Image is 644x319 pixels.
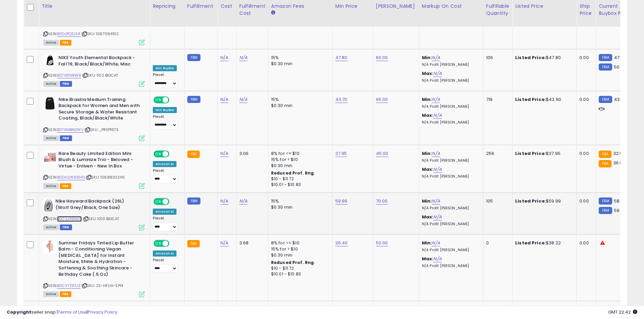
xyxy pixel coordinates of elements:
div: Amazon AI [153,250,176,257]
div: $10 - $11.72 [271,176,327,182]
div: $10 - $11.72 [271,266,327,271]
b: Listed Price: [515,240,546,246]
div: Current Buybox Price [599,3,634,17]
b: Listed Price: [515,96,546,103]
b: Min: [422,150,432,157]
p: N/A Profit [PERSON_NAME] [422,264,478,268]
img: 41MiFnhSK2L._SL40_.jpg [43,198,54,212]
span: FBM [60,81,72,87]
div: 719 [486,97,507,103]
span: All listings currently available for purchase on Amazon [43,40,59,46]
p: N/A Profit [PERSON_NAME] [422,62,478,67]
a: N/A [433,166,442,173]
a: 45.00 [376,150,388,157]
small: FBM [187,54,200,61]
b: Min: [422,96,432,103]
span: 36.04 [613,160,626,166]
div: Preset: [153,73,179,88]
a: N/A [239,96,247,103]
span: OFF [168,97,179,103]
div: ASIN: [43,198,145,230]
div: 0.00 [579,151,591,157]
b: Reduced Prof. Rng. [271,170,315,176]
a: 60.00 [376,54,388,61]
b: Max: [422,166,434,172]
span: | SKU: 2S-HFUH-SP14 [81,283,123,288]
a: N/A [433,214,442,220]
a: B0DJPQSL5R [57,31,80,37]
img: 41Guay0giSL._SL40_.jpg [43,151,57,164]
a: B0DH2W68HG [57,175,85,180]
b: Max: [422,256,434,262]
p: N/A Profit [PERSON_NAME] [422,104,478,109]
b: Min: [422,240,432,246]
div: Preset: [153,216,179,231]
strong: Copyright [7,309,31,315]
small: FBA [599,151,611,158]
div: $0.30 min [271,163,327,169]
div: Amazon Fees [271,3,330,10]
span: 58.39 [614,198,626,204]
div: Markup on Cost [422,3,480,10]
div: $37.95 [515,151,571,157]
p: N/A Profit [PERSON_NAME] [422,158,478,163]
a: 50.00 [376,240,388,246]
div: Win BuyBox [153,65,177,71]
div: 3.68 [239,240,263,246]
a: 26.40 [335,240,348,246]
b: Rare Beauty Limited Edition Mini Blush & Luminize Trio - Beloved - Virtue - Enliven - New In Box [58,151,141,171]
div: Cost [220,3,234,10]
div: 8% for <= $10 [271,240,327,246]
div: 0.00 [579,240,591,246]
div: 0.00 [579,55,591,61]
span: 32.53 [613,150,625,157]
b: Summer Fridays Tinted Lip Butter Balm - Conditioning Vegan [MEDICAL_DATA] for Instant Moisture, S... [58,240,141,279]
div: Preset: [153,258,179,273]
small: FBA [187,151,200,158]
a: B0CSJ36N49 [57,216,82,222]
div: 0.00 [579,97,591,103]
p: N/A Profit [PERSON_NAME] [422,174,478,179]
b: NIKE Youth Elemental Backpack - Fall'19, Black/Black/White, Misc [58,55,141,69]
span: 43.7 [614,96,623,103]
span: All listings currently available for purchase on Amazon [43,291,59,297]
div: Listed Price [515,3,574,10]
a: N/A [433,256,442,262]
div: 105 [486,198,507,204]
div: 15% [271,198,327,204]
a: N/A [220,96,229,103]
a: Privacy Policy [88,309,117,315]
a: N/A [432,150,440,157]
div: ASIN: [43,97,145,140]
div: $59.99 [515,198,571,204]
div: 15% for > $10 [271,246,327,252]
span: | SKU: 1102 BIGCAT [82,73,118,78]
span: ON [154,151,163,157]
span: 47.79 [614,54,626,61]
div: Min Price [335,3,370,10]
img: 31UPDBorvDL._SL40_.jpg [43,97,57,110]
span: All listings currently available for purchase on Amazon [43,183,59,189]
b: Max: [422,112,434,118]
small: FBA [187,240,200,247]
small: FBM [599,197,612,205]
p: N/A Profit [PERSON_NAME] [422,248,478,252]
a: N/A [432,240,440,246]
b: Listed Price: [515,198,546,204]
a: N/A [433,112,442,119]
span: | SKU: 1067064912 [81,31,119,36]
div: 3.06 [239,151,263,157]
div: seller snap | | [7,309,117,316]
img: 314sbg-alIL._SL40_.jpg [43,55,57,65]
div: Repricing [153,3,182,10]
span: ON [154,97,163,103]
div: $0.30 min [271,252,327,258]
b: Min: [422,198,432,204]
div: ASIN: [43,55,145,86]
a: N/A [220,240,229,246]
span: All listings currently available for purchase on Amazon [43,135,59,141]
div: 8% for <= $10 [271,151,327,157]
div: $0.30 min [271,61,327,67]
a: N/A [432,198,440,205]
small: FBM [599,96,612,103]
